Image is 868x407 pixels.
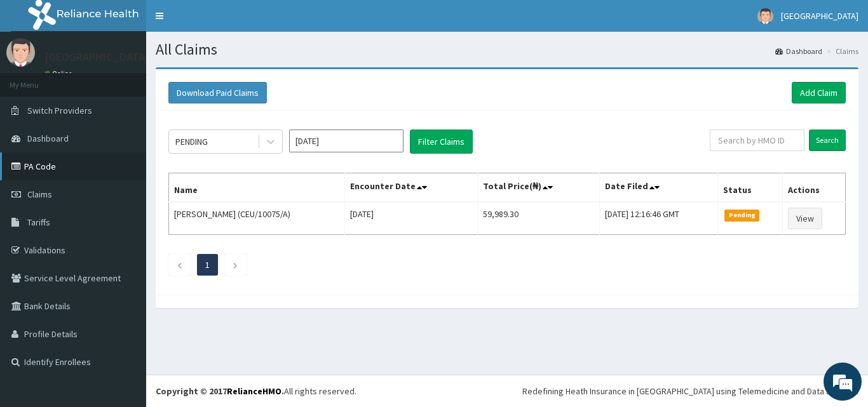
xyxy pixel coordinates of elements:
[146,375,868,407] footer: All rights reserved.
[792,82,846,103] a: Add Claim
[477,202,600,235] td: 59,989.30
[6,38,35,67] img: User Image
[809,130,846,151] input: Search
[27,133,69,144] span: Dashboard
[781,10,858,22] span: [GEOGRAPHIC_DATA]
[477,173,600,203] th: Total Price(₦)
[44,69,75,78] a: Online
[824,46,858,57] li: Claims
[410,130,473,154] button: Filter Claims
[177,259,182,270] a: Previous page
[710,130,804,151] input: Search by HMO ID
[724,210,759,221] span: Pending
[44,51,149,63] p: [GEOGRAPHIC_DATA]
[27,105,92,116] span: Switch Providers
[168,82,267,103] button: Download Paid Claims
[27,189,52,200] span: Claims
[783,173,846,203] th: Actions
[600,202,718,235] td: [DATE] 12:16:46 GMT
[27,217,50,228] span: Tariffs
[227,385,281,397] a: RelianceHMO
[345,173,477,203] th: Encounter Date
[169,202,345,235] td: [PERSON_NAME] (CEU/10075/A)
[600,173,718,203] th: Date Filed
[788,208,822,229] a: View
[175,135,208,148] div: PENDING
[757,8,773,24] img: User Image
[156,41,858,58] h1: All Claims
[775,46,822,57] a: Dashboard
[718,173,783,203] th: Status
[156,385,284,397] strong: Copyright © 2017 .
[345,202,477,235] td: [DATE]
[522,385,858,397] div: Redefining Heath Insurance in [GEOGRAPHIC_DATA] using Telemedicine and Data Science!
[289,130,403,152] input: Select Month and Year
[205,259,210,270] a: Page 1 is your current page
[169,173,345,203] th: Name
[233,259,238,270] a: Next page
